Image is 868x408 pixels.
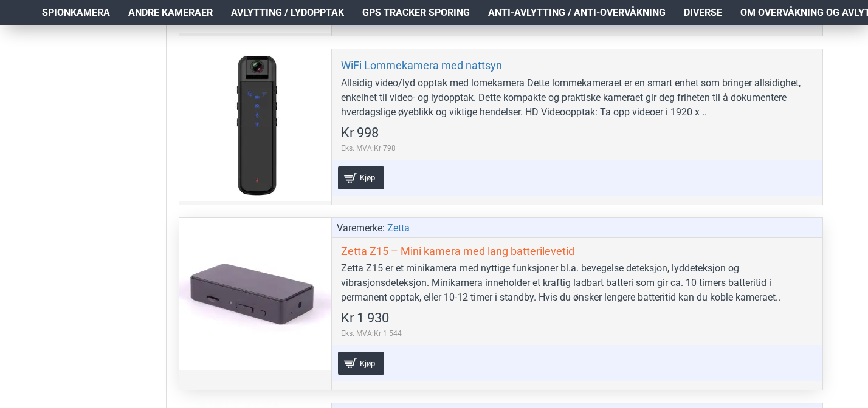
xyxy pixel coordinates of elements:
[341,126,379,140] span: Kr 998
[337,221,385,236] span: Varemerke:
[357,174,378,182] span: Kjøp
[488,5,666,20] span: Anti-avlytting / Anti-overvåkning
[387,221,410,236] a: Zetta
[341,328,402,339] span: Eks. MVA:Kr 1 544
[179,49,331,201] a: WiFi Lommekamera med nattsyn WiFi Lommekamera med nattsyn
[231,5,344,20] span: Avlytting / Lydopptak
[341,311,389,325] span: Kr 1 930
[684,5,722,20] span: Diverse
[341,143,396,154] span: Eks. MVA:Kr 798
[357,359,378,367] span: Kjøp
[179,218,331,370] a: Zetta Z15 – Mini kamera med lang batterilevetid Zetta Z15 – Mini kamera med lang batterilevetid
[128,5,213,20] span: Andre kameraer
[362,5,470,20] span: GPS Tracker Sporing
[341,76,813,120] div: Allsidig video/lyd opptak med lomekamera Dette lommekameraet er en smart enhet som bringer allsid...
[341,244,574,258] a: Zetta Z15 – Mini kamera med lang batterilevetid
[341,58,502,72] a: WiFi Lommekamera med nattsyn
[341,261,813,305] div: Zetta Z15 er et minikamera med nyttige funksjoner bl.a. bevegelse deteksjon, lyddeteksjon og vibr...
[42,5,110,20] span: Spionkamera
